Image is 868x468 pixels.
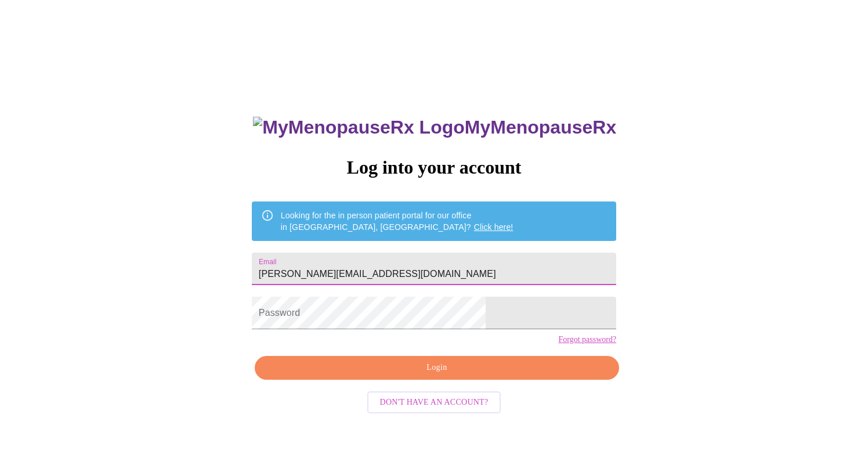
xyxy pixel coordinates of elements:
img: MyMenopauseRx Logo [253,117,464,138]
a: Don't have an account? [364,397,504,406]
button: Don't have an account? [367,391,501,414]
h3: MyMenopauseRx [253,117,616,138]
div: Looking for the in person patient portal for our office in [GEOGRAPHIC_DATA], [GEOGRAPHIC_DATA]? [281,205,513,237]
span: Login [268,361,606,375]
button: Login [255,356,619,380]
a: Forgot password? [558,335,616,344]
span: Don't have an account? [380,395,489,410]
a: Click here! [474,222,513,232]
h3: Log into your account [252,157,616,178]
